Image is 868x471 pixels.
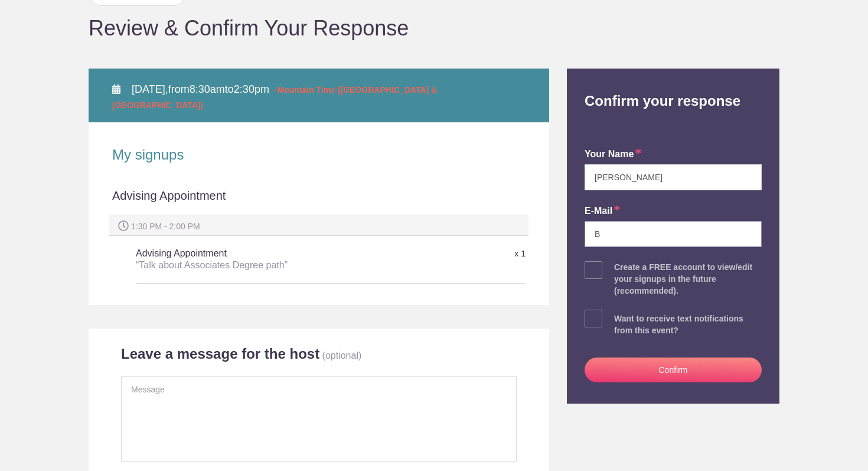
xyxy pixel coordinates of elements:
[585,148,641,161] label: your name
[132,83,168,95] span: [DATE],
[112,83,437,111] span: from to
[396,243,526,264] div: x 1
[614,261,762,297] div: Create a FREE account to view/edit your signups in the future (recommended).
[585,164,762,190] input: e.g. Julie Farrell
[585,204,620,218] label: E-mail
[118,220,129,231] img: Spot time
[585,358,762,382] button: Confirm
[614,313,762,336] div: Want to receive text notifications from this event?
[121,345,319,363] h2: Leave a message for the host
[112,187,526,215] div: Advising Appointment
[112,85,120,94] img: Calendar alt
[136,242,396,277] h5: Advising Appointment
[112,85,437,110] span: - Mountain Time ([GEOGRAPHIC_DATA] & [GEOGRAPHIC_DATA])
[136,259,396,271] div: “Talk about Associates Degree path”
[109,215,528,236] div: 1:30 PM - 2:00 PM
[112,146,526,164] h2: My signups
[190,83,225,95] span: 8:30am
[322,350,362,360] p: (optional)
[585,221,762,247] input: e.g. julie@gmail.com
[89,18,779,39] h1: Review & Confirm Your Response
[576,69,771,110] h2: Confirm your response
[234,83,269,95] span: 2:30pm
